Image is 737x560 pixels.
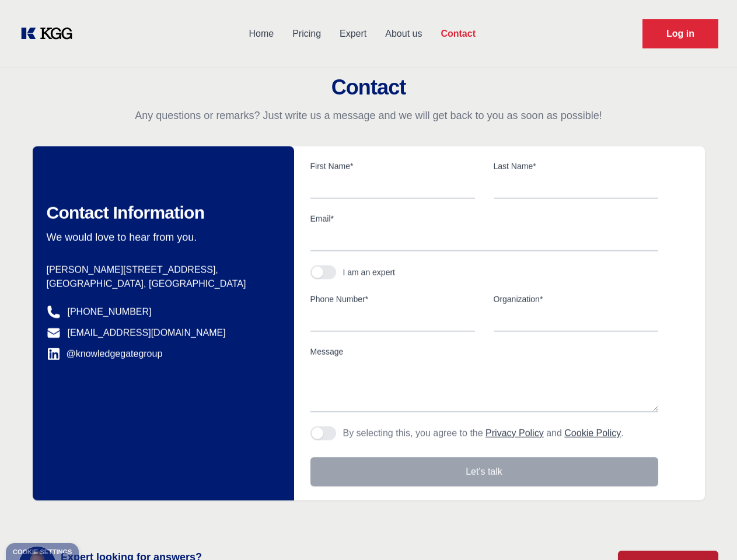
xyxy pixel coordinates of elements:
iframe: Chat Widget [679,504,737,560]
a: Privacy Policy [485,428,544,438]
h2: Contact Information [47,202,275,223]
a: Contact [431,19,485,49]
a: Home [239,19,283,49]
p: By selecting this, you agree to the and . [343,426,624,440]
a: Request Demo [642,19,718,48]
label: Last Name* [494,160,658,172]
p: We would love to hear from you. [47,230,275,244]
div: Cookie settings [13,549,72,555]
a: Pricing [283,19,330,49]
label: Organization* [494,293,658,305]
label: Message [310,346,658,358]
a: Cookie Policy [564,428,621,438]
p: Any questions or remarks? Just write us a message and we will get back to you as soon as possible! [14,108,723,123]
a: [EMAIL_ADDRESS][DOMAIN_NAME] [68,326,226,340]
div: I am an expert [343,267,396,278]
a: [PHONE_NUMBER] [68,305,152,319]
button: Let's talk [310,457,658,487]
label: First Name* [310,160,475,172]
a: About us [376,19,431,49]
a: KOL Knowledge Platform: Talk to Key External Experts (KEE) [19,24,82,43]
label: Phone Number* [310,293,475,305]
a: Expert [330,19,376,49]
h2: Contact [14,76,723,99]
p: [GEOGRAPHIC_DATA], [GEOGRAPHIC_DATA] [47,277,275,291]
label: Email* [310,213,658,225]
p: [PERSON_NAME][STREET_ADDRESS], [47,263,275,277]
a: @knowledgegategroup [47,347,163,361]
